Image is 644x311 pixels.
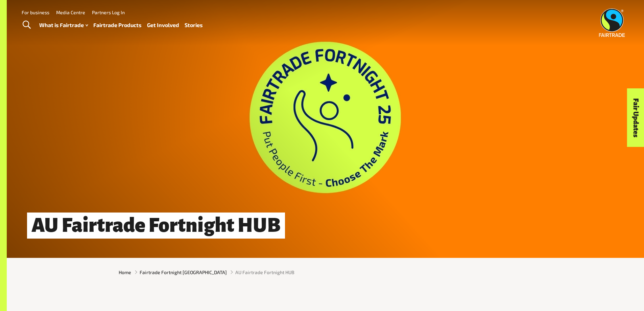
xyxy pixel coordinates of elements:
a: For business [22,9,49,15]
a: Fairtrade Fortnight [GEOGRAPHIC_DATA] [140,269,227,276]
a: What is Fairtrade [39,20,88,30]
a: Home [119,269,131,276]
a: Fairtrade Products [93,20,142,30]
h1: AU Fairtrade Fortnight HUB [27,213,285,239]
a: Get Involved [147,20,179,30]
span: AU Fairtrade Fortnight HUB [235,269,294,276]
a: Stories [185,20,203,30]
a: Media Centre [56,9,85,15]
img: Fairtrade Australia New Zealand logo [599,8,625,37]
a: Toggle Search [18,17,35,34]
a: Partners Log In [92,9,125,15]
